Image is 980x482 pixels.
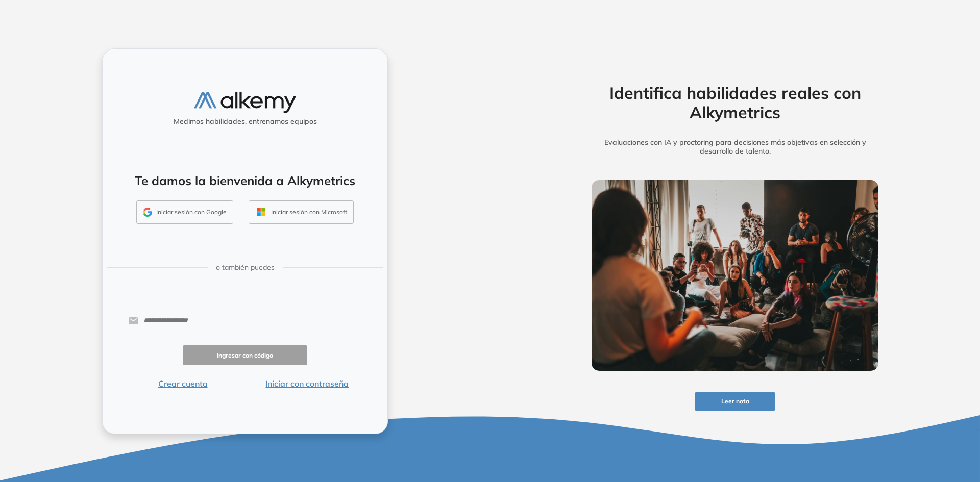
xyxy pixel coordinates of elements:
[255,206,267,218] img: OUTLOOK_ICON
[194,92,296,113] img: logo-alkemy
[796,364,980,482] iframe: Chat Widget
[183,345,307,365] button: Ingresar con código
[136,200,233,224] button: Iniciar sesión con Google
[116,173,374,188] h4: Te damos la bienvenida a Alkymetrics
[120,377,245,390] button: Crear cuenta
[245,377,370,390] button: Iniciar con contraseña
[143,208,152,217] img: GMAIL_ICON
[249,200,354,224] button: Iniciar sesión con Microsoft
[576,138,894,156] h5: Evaluaciones con IA y proctoring para decisiones más objetivas en selección y desarrollo de talento.
[216,262,275,273] span: o también puedes
[592,180,878,371] img: img-more-info
[695,392,775,412] button: Leer nota
[796,364,980,482] div: Widget de chat
[107,117,383,126] h5: Medimos habilidades, entrenamos equipos
[576,83,894,122] h2: Identifica habilidades reales con Alkymetrics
